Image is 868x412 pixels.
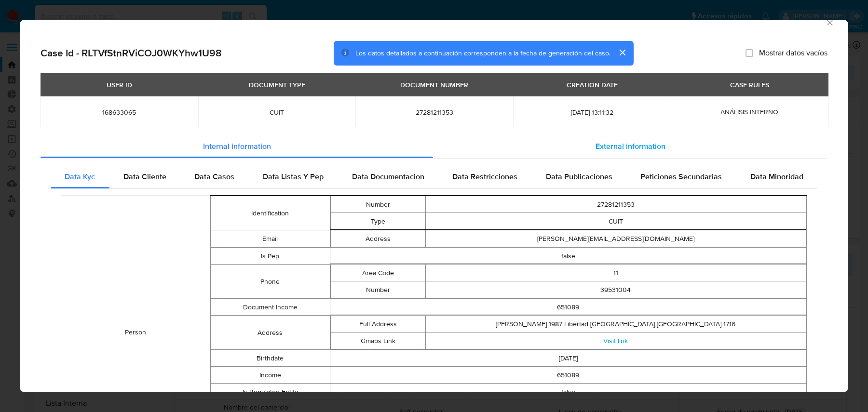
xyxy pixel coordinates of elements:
[330,213,425,230] td: Type
[41,135,827,158] div: Detailed info
[746,49,753,57] input: Mostrar datos vacíos
[525,108,659,117] span: [DATE] 13:11:32
[330,367,807,384] td: 651089
[330,350,807,367] td: [DATE]
[330,299,807,316] td: 651089
[367,108,502,117] span: 27281211353
[425,316,806,332] td: [PERSON_NAME] 1987 Libertad [GEOGRAPHIC_DATA] [GEOGRAPHIC_DATA] 1716
[330,384,807,400] td: false
[330,248,807,265] td: false
[561,77,624,93] div: CREATION DATE
[20,20,848,392] div: closure-recommendation-modal
[211,316,330,350] td: Address
[263,171,324,182] span: Data Listas Y Pep
[330,316,425,332] td: Full Address
[640,171,722,182] span: Peticiones Secundarias
[425,196,806,213] td: 27281211353
[330,332,425,349] td: Gmaps Link
[211,230,330,248] td: Email
[330,265,425,281] td: Area Code
[211,248,330,265] td: Is Pep
[330,281,425,298] td: Number
[210,108,344,117] span: CUIT
[330,196,425,213] td: Number
[452,171,517,182] span: Data Restricciones
[51,165,817,188] div: Detailed internal info
[65,171,95,182] span: Data Kyc
[546,171,612,182] span: Data Publicaciones
[211,299,330,316] td: Document Income
[41,47,222,59] h2: Case Id - RLTVfStnRViCOJ0WKYhw1U98
[425,265,806,281] td: 11
[243,77,311,93] div: DOCUMENT TYPE
[123,171,166,182] span: Data Cliente
[211,196,330,230] td: Identification
[194,171,234,182] span: Data Casos
[101,77,138,93] div: USER ID
[720,107,778,117] span: ANÁLISIS INTERNO
[355,48,610,58] span: Los datos detallados a continuación corresponden a la fecha de generación del caso.
[610,41,634,64] button: cerrar
[352,171,424,182] span: Data Documentacion
[394,77,474,93] div: DOCUMENT NUMBER
[603,336,628,346] a: Visit link
[750,171,803,182] span: Data Minoridad
[211,367,330,384] td: Income
[52,108,187,117] span: 168633065
[724,77,775,93] div: CASE RULES
[211,265,330,299] td: Phone
[425,281,806,298] td: 39531004
[211,384,330,400] td: Is Regulated Entity
[203,141,271,152] span: Internal information
[330,230,425,247] td: Address
[425,230,806,247] td: [PERSON_NAME][EMAIL_ADDRESS][DOMAIN_NAME]
[596,141,665,152] span: External information
[759,48,827,58] span: Mostrar datos vacíos
[825,18,834,27] button: Cerrar ventana
[425,213,806,230] td: CUIT
[211,350,330,367] td: Birthdate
